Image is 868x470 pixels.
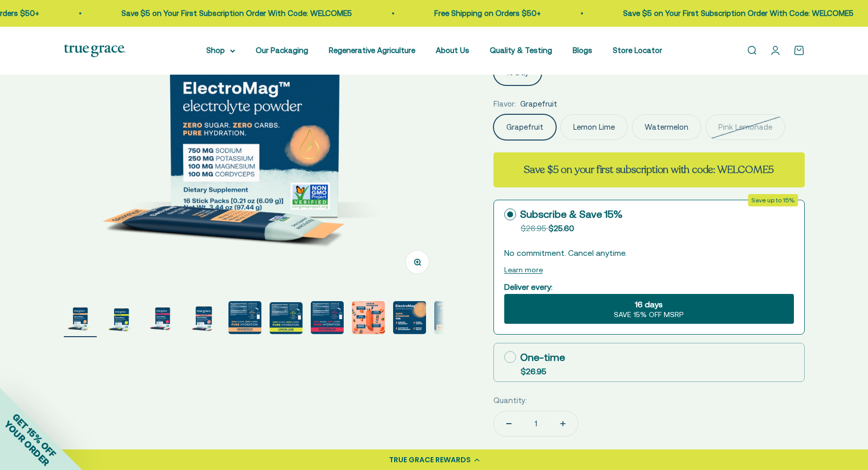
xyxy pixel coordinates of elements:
[436,46,469,55] a: About Us
[311,301,344,334] img: ElectroMag™
[393,301,426,337] button: Go to item 9
[329,46,415,55] a: Regenerative Agriculture
[352,301,385,334] img: Magnesium for heart health and stress support* Chloride to support pH balance and oxygen flow* So...
[228,301,261,337] button: Go to item 5
[493,98,516,110] legend: Flavor:
[105,301,138,337] button: Go to item 2
[206,44,235,57] summary: Shop
[105,301,138,334] img: ElectroMag™
[434,301,467,334] img: Everyone needs true hydration. From your extreme athletes to you weekend warriors, ElectroMag giv...
[10,411,58,459] span: GET 15% OFF
[520,98,557,110] span: Grapefruit
[121,7,352,20] p: Save $5 on Your First Subscription Order With Code: WELCOME5
[352,301,385,337] button: Go to item 8
[548,411,578,436] button: Increase quantity
[490,46,552,55] a: Quality & Testing
[311,301,344,337] button: Go to item 7
[146,301,179,337] button: Go to item 3
[228,301,261,334] img: 750 mg sodium for fluid balance and cellular communication.* 250 mg potassium supports blood pres...
[393,301,426,334] img: Rapid Hydration For: - Exercise endurance* - Stress support* - Electrolyte replenishment* - Muscl...
[493,394,527,407] label: Quantity:
[494,411,524,436] button: Decrease quantity
[64,301,97,337] button: Go to item 1
[573,46,592,55] a: Blogs
[434,9,541,18] a: Free Shipping on Orders $50+
[2,419,51,468] span: YOUR ORDER
[524,163,774,177] strong: Save $5 on your first subscription with code: WELCOME5
[256,46,308,55] a: Our Packaging
[389,455,471,465] div: TRUE GRACE REWARDS
[613,46,662,55] a: Store Locator
[270,302,303,334] img: ElectroMag™
[64,301,97,334] img: ElectroMag™
[270,302,303,337] button: Go to item 6
[187,301,220,337] button: Go to item 4
[434,301,467,337] button: Go to item 10
[187,301,220,334] img: ElectroMag™
[623,7,854,20] p: Save $5 on Your First Subscription Order With Code: WELCOME5
[146,301,179,334] img: ElectroMag™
